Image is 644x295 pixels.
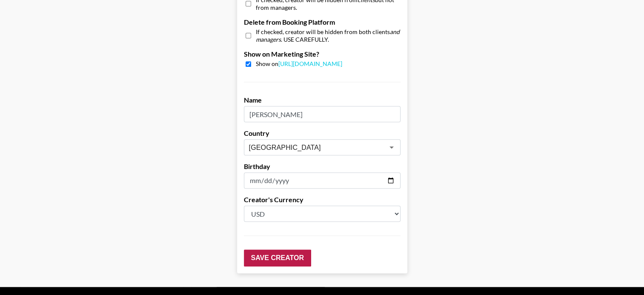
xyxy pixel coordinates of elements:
[244,96,401,104] label: Name
[244,162,401,171] label: Birthday
[278,60,342,67] a: [URL][DOMAIN_NAME]
[256,60,342,68] span: Show on
[256,28,401,43] span: If checked, creator will be hidden from both clients . USE CAREFULLY.
[244,195,401,204] label: Creator's Currency
[244,50,401,58] label: Show on Marketing Site?
[256,28,400,43] em: and managers
[244,249,311,266] input: Save Creator
[244,129,401,137] label: Country
[386,141,398,153] button: Open
[244,18,401,26] label: Delete from Booking Platform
